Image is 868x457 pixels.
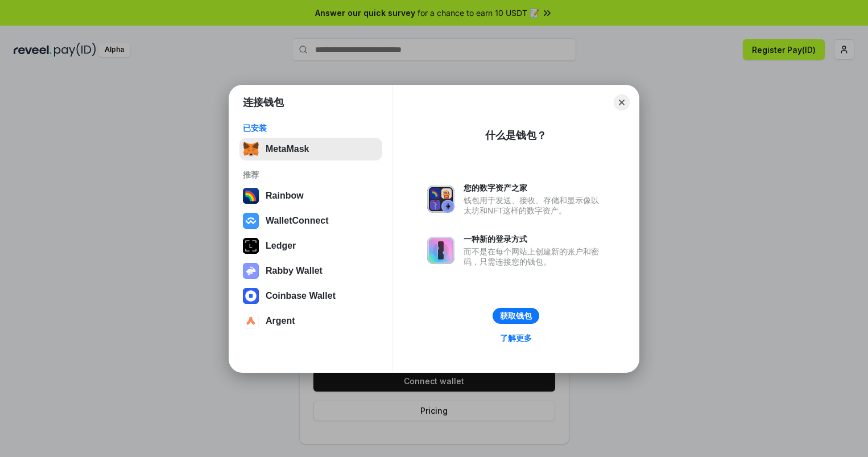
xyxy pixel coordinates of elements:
img: svg+xml,%3Csvg%20xmlns%3D%22http%3A%2F%2Fwww.w3.org%2F2000%2Fsvg%22%20fill%3D%22none%22%20viewBox... [427,186,454,213]
a: 了解更多 [493,331,539,345]
div: 已安装 [243,123,379,133]
div: Ledger [266,241,296,251]
button: Ledger [239,234,382,257]
button: 获取钱包 [493,308,539,324]
div: 推荐 [243,170,379,180]
img: svg+xml,%3Csvg%20width%3D%2228%22%20height%3D%2228%22%20viewBox%3D%220%200%2028%2028%22%20fill%3D... [243,288,259,304]
div: Rainbow [266,191,304,201]
div: 钱包用于发送、接收、存储和显示像以太坊和NFT这样的数字资产。 [464,195,605,216]
img: svg+xml,%3Csvg%20width%3D%22120%22%20height%3D%22120%22%20viewBox%3D%220%200%20120%20120%22%20fil... [243,188,259,204]
div: 而不是在每个网站上创建新的账户和密码，只需连接您的钱包。 [464,246,605,267]
div: 了解更多 [500,333,532,343]
button: Argent [239,310,382,332]
button: Rainbow [239,184,382,207]
div: 获取钱包 [500,311,532,321]
h1: 连接钱包 [243,96,284,109]
div: WalletConnect [266,216,329,226]
img: svg+xml,%3Csvg%20xmlns%3D%22http%3A%2F%2Fwww.w3.org%2F2000%2Fsvg%22%20fill%3D%22none%22%20viewBox... [243,263,259,279]
button: Close [614,94,630,110]
img: svg+xml,%3Csvg%20width%3D%2228%22%20height%3D%2228%22%20viewBox%3D%220%200%2028%2028%22%20fill%3D... [243,313,259,329]
img: svg+xml,%3Csvg%20xmlns%3D%22http%3A%2F%2Fwww.w3.org%2F2000%2Fsvg%22%20width%3D%2228%22%20height%3... [243,238,259,254]
button: Coinbase Wallet [239,285,382,307]
img: svg+xml,%3Csvg%20xmlns%3D%22http%3A%2F%2Fwww.w3.org%2F2000%2Fsvg%22%20fill%3D%22none%22%20viewBox... [427,237,454,264]
div: 您的数字资产之家 [464,183,605,193]
img: svg+xml,%3Csvg%20fill%3D%22none%22%20height%3D%2233%22%20viewBox%3D%220%200%2035%2033%22%20width%... [243,141,259,157]
div: Coinbase Wallet [266,291,336,301]
div: 一种新的登录方式 [464,234,605,244]
button: MetaMask [239,138,382,160]
div: Argent [266,316,295,326]
button: Rabby Wallet [239,260,382,282]
div: Rabby Wallet [266,266,323,276]
div: MetaMask [266,144,309,154]
button: WalletConnect [239,209,382,232]
div: 什么是钱包？ [485,129,547,142]
img: svg+xml,%3Csvg%20width%3D%2228%22%20height%3D%2228%22%20viewBox%3D%220%200%2028%2028%22%20fill%3D... [243,213,259,229]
